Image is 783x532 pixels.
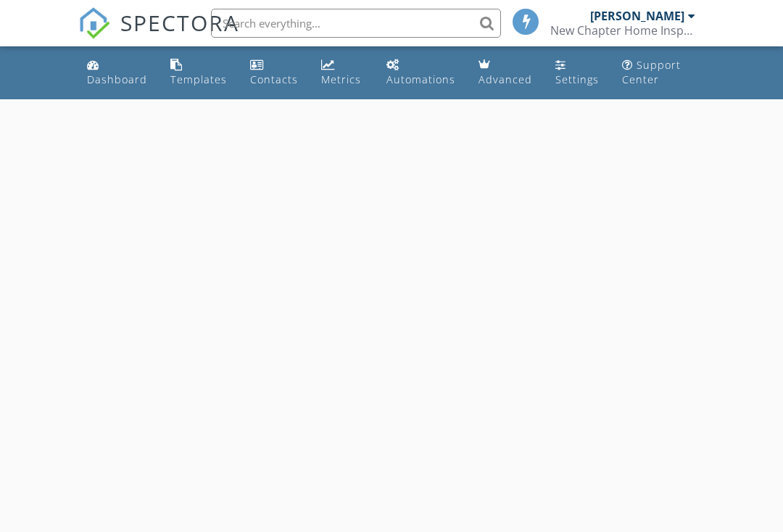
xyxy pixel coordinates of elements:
[386,72,455,86] div: Automations
[315,52,369,93] a: Metrics
[473,52,538,93] a: Advanced
[555,72,599,86] div: Settings
[244,52,304,93] a: Contacts
[78,7,110,39] img: The Best Home Inspection Software - Spectora
[381,52,461,93] a: Automations (Basic)
[211,9,501,38] input: Search everything...
[170,72,227,86] div: Templates
[550,52,605,93] a: Settings
[616,52,702,93] a: Support Center
[87,72,147,86] div: Dashboard
[550,23,695,38] div: New Chapter Home Inspections, LLC
[78,20,239,50] a: SPECTORA
[321,72,361,86] div: Metrics
[120,7,239,38] span: SPECTORA
[590,9,684,23] div: [PERSON_NAME]
[622,58,681,86] div: Support Center
[81,52,153,93] a: Dashboard
[478,72,532,86] div: Advanced
[250,72,298,86] div: Contacts
[165,52,233,93] a: Templates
